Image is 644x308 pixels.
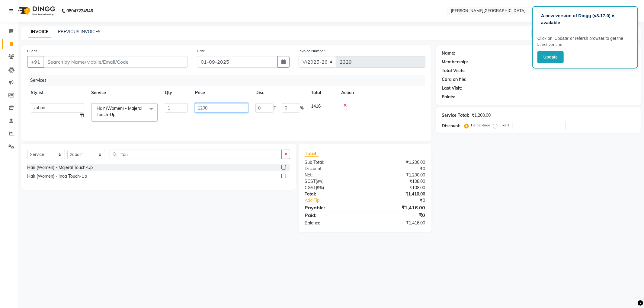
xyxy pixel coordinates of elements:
[300,197,376,204] a: Add Tip
[305,150,319,157] span: Total
[27,164,93,171] div: Hair (Women) - Majeral Touch-Up
[15,2,57,19] img: logo
[376,197,430,204] div: ₹0
[300,191,365,197] div: Total:
[537,35,633,48] p: Click on ‘Update’ or refersh browser to get the latest version.
[338,86,425,100] th: Action
[442,112,469,119] div: Service Total:
[500,122,509,128] label: Fixed
[442,76,467,83] div: Card on file:
[305,179,316,184] span: SGST
[197,48,205,54] label: Date
[365,166,430,172] div: ₹0
[365,211,430,219] div: ₹0
[88,86,161,100] th: Service
[300,204,365,211] div: Payable:
[115,112,118,117] a: x
[300,159,365,166] div: Sub Total:
[472,112,491,119] div: ₹1,200.00
[97,106,142,117] span: Hair (Women) - Majeral Touch-Up
[43,56,188,68] input: Search by Name/Mobile/Email/Code
[307,86,338,100] th: Total
[252,86,307,100] th: Disc
[541,12,629,26] p: A new version of Dingg (v3.17.0) is available
[365,178,430,185] div: ₹108.00
[161,86,191,100] th: Qty
[442,59,468,65] div: Membership:
[442,85,462,91] div: Last Visit:
[311,103,321,109] span: 1416
[365,220,430,226] div: ₹1,416.00
[365,172,430,178] div: ₹1,200.00
[191,86,252,100] th: Price
[27,86,88,100] th: Stylist
[300,105,304,111] span: %
[27,48,37,54] label: Client
[300,185,365,191] div: ( )
[365,185,430,191] div: ₹108.00
[442,68,466,74] div: Total Visits:
[28,75,430,86] div: Services
[317,185,323,190] span: 9%
[300,166,365,172] div: Discount:
[305,185,316,190] span: CGST
[66,2,93,19] b: 08047224946
[27,56,44,68] button: +91
[537,51,564,63] button: Update
[317,179,322,184] span: 9%
[300,211,365,219] div: Paid:
[110,150,282,159] input: Search or Scan
[442,50,456,56] div: Name:
[27,173,87,179] div: Hair (Women) - Inoa Touch-Up
[28,27,51,37] a: INVOICE
[442,123,461,129] div: Discount:
[300,220,365,226] div: Balance :
[532,29,566,38] button: Create New
[274,105,276,111] span: F
[365,204,430,211] div: ₹1,416.00
[442,94,456,100] div: Points:
[58,29,101,34] a: PREVIOUS INVOICES
[300,178,365,185] div: ( )
[365,191,430,197] div: ₹1,416.00
[278,105,280,111] span: |
[300,172,365,178] div: Net:
[299,48,325,54] label: Invoice Number
[471,122,491,128] label: Percentage
[365,159,430,166] div: ₹1,200.00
